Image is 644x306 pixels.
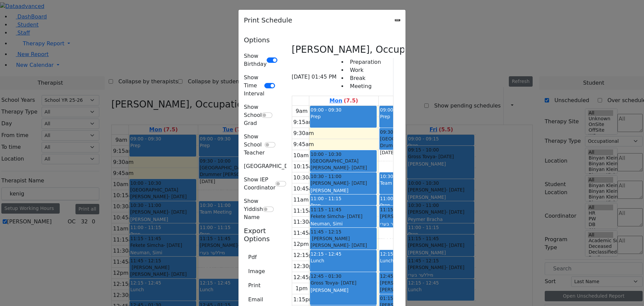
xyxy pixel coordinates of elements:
[292,218,319,226] div: 11:30am
[311,206,341,213] span: 11:15 - 11:45
[380,243,445,250] div: ק"ג
[311,187,376,194] div: [PERSON_NAME]
[292,44,437,55] h3: [PERSON_NAME], Occupational
[311,279,376,286] div: Gross Tovya
[338,280,356,286] span: - [DATE]
[292,73,337,81] span: [DATE] 01:45 PM
[292,118,315,126] div: 9:15am
[292,196,310,204] div: 11am
[244,74,264,98] label: Show Time Interval
[292,229,319,237] div: 11:45am
[395,19,400,21] button: Close
[311,228,341,235] span: 11:45 - 12:15
[244,293,267,306] button: Email
[311,151,341,158] span: 10:00 - 10:30
[292,140,315,148] div: 9:45am
[380,257,445,264] div: Lunch
[347,74,381,82] li: Break
[380,135,428,142] span: [GEOGRAPHIC_DATA]
[380,202,445,209] div: Prep
[311,158,359,164] span: [GEOGRAPHIC_DATA]
[244,103,262,127] label: Show School Grad
[380,180,445,186] div: Team Meeting
[292,151,310,160] div: 10am
[344,97,358,105] label: (7.5)
[292,185,319,193] div: 10:45am
[380,206,411,213] span: 11:15 - 11:45
[294,107,309,115] div: 9am
[294,285,309,293] div: 1pm
[380,220,445,227] div: מיללער בערי
[244,133,265,157] label: Show School Teacher
[292,163,319,171] div: 10:15am
[311,180,376,186] div: [PERSON_NAME]
[348,243,367,248] span: - [DATE]
[347,66,381,74] li: Work
[244,227,277,243] h5: Export Options
[380,273,411,279] span: 12:45 - 01:15
[311,213,376,220] div: Fekete Simcha
[311,202,376,209] div: Prep
[380,143,443,155] span: - [DATE]
[328,96,359,105] a: August 25, 2025
[292,129,315,137] div: 9:30am
[244,176,275,192] label: Show IEP Coordinator
[311,287,376,294] div: [PERSON_NAME]
[311,235,376,249] div: [PERSON_NAME] [PERSON_NAME]
[244,279,265,292] button: Print
[244,265,269,278] button: Image
[380,113,445,120] div: Prep
[292,296,316,304] div: 1:15pm
[292,240,310,248] div: 12pm
[380,164,445,171] div: נשמה
[311,196,341,201] span: 11:00 - 11:15
[292,273,319,281] div: 12:45pm
[292,207,319,215] div: 11:15am
[380,174,411,179] span: 10:30 - 11:00
[380,251,411,257] span: 12:15 - 12:45
[244,162,300,170] label: [GEOGRAPHIC_DATA]
[380,157,445,163] div: [PERSON_NAME]
[347,82,381,90] li: Meeting
[244,197,263,221] label: Show Yiddish Name
[380,295,411,302] span: 01:15 - 01:45
[380,129,411,135] span: 09:30 - 10:00
[348,165,367,170] span: - [DATE]
[380,279,445,293] div: [PERSON_NAME] [PERSON_NAME]
[311,113,376,120] div: Prep
[292,174,319,182] div: 10:30am
[380,235,445,242] div: [PERSON_NAME]
[344,214,362,219] span: - [DATE]
[244,36,277,44] h5: Options
[244,52,267,68] label: Show Birthday
[311,251,341,257] span: 12:15 - 12:45
[244,251,261,264] button: Pdf
[311,257,376,264] div: Lunch
[244,15,292,25] h5: Print Schedule
[348,180,367,186] span: - [DATE]
[347,58,381,66] li: Preparation
[380,107,411,113] span: 09:00 - 09:30
[292,262,319,270] div: 12:30pm
[380,213,445,220] div: [PERSON_NAME]
[292,251,319,259] div: 12:15pm
[311,164,376,171] div: [PERSON_NAME]
[380,142,445,156] div: Drummer [PERSON_NAME]
[311,173,341,180] span: 10:30 - 11:00
[311,273,341,279] span: 12:45 - 01:30
[311,220,376,227] div: Neuman, Simi
[380,196,411,201] span: 11:00 - 11:15
[380,228,445,235] div: Unknown
[311,107,341,113] span: 09:00 - 09:30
